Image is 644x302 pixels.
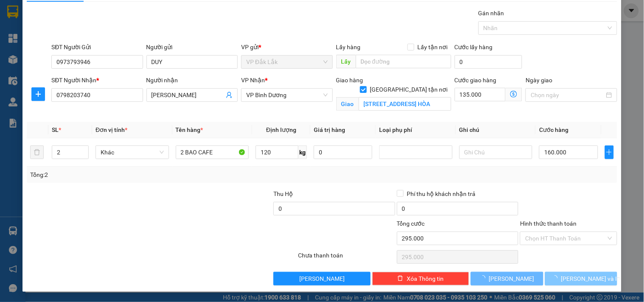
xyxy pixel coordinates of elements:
[7,8,20,17] span: Gửi:
[297,251,396,266] div: Chưa thanh toán
[30,145,44,159] button: delete
[51,42,143,52] div: SĐT Người Gửi
[359,97,451,111] input: Giao tận nơi
[73,17,186,28] div: NÂU COFFEE
[455,55,523,69] input: Cước lấy hàng
[545,272,617,285] button: [PERSON_NAME] và In
[273,190,293,197] span: Thu Hộ
[455,44,493,50] label: Cước lấy hàng
[407,274,444,283] span: Xóa Thông tin
[7,38,67,50] div: 0973793946
[176,126,203,133] span: Tên hàng
[372,272,469,285] button: deleteXóa Thông tin
[552,275,561,281] span: loading
[336,44,361,50] span: Lấy hàng
[397,275,403,282] span: delete
[336,97,359,111] span: Giao
[266,126,296,133] span: Định lượng
[31,87,45,101] button: plus
[146,42,238,52] div: Người gửi
[459,145,533,159] input: Ghi Chú
[531,90,604,100] input: Ngày giao
[314,126,345,133] span: Giá trị hàng
[404,189,479,199] span: Phí thu hộ khách nhận trả
[414,42,451,52] span: Lấy tận nơi
[146,75,238,85] div: Người nhận
[605,149,613,156] span: plus
[273,272,370,285] button: [PERSON_NAME]
[539,126,568,133] span: Cước hàng
[520,220,577,227] label: Hình thức thanh toán
[73,28,186,39] div: 0909654897
[51,75,143,85] div: SĐT Người Nhận
[336,77,363,84] span: Giao hàng
[510,91,517,98] span: dollar-circle
[526,77,552,84] label: Ngày giao
[376,122,456,138] th: Loại phụ phí
[73,7,186,17] div: VP Bình Dương
[73,8,93,17] span: Nhận:
[489,274,534,283] span: [PERSON_NAME]
[336,55,356,68] span: Lấy
[367,85,451,94] span: [GEOGRAPHIC_DATA] tận nơi
[298,145,307,159] span: kg
[246,89,327,101] span: VP Bình Dương
[246,56,327,68] span: VP Đắk Lắk
[356,55,451,68] input: Dọc đường
[32,91,45,98] span: plus
[176,145,249,159] input: VD: Bàn, Ghế
[73,39,84,48] span: TC:
[456,122,536,138] th: Ghi chú
[7,28,67,38] div: DUY
[455,88,506,101] input: Cước giao hàng
[101,146,164,159] span: Khác
[314,145,372,159] input: 0
[480,275,489,281] span: loading
[73,48,186,63] span: [STREET_ADDRESS]
[226,92,233,98] span: user-add
[7,7,67,28] div: VP Đắk Lắk
[397,220,425,227] span: Tổng cước
[30,170,249,179] div: Tổng: 2
[478,10,504,17] label: Gán nhãn
[241,77,265,84] span: VP Nhận
[52,126,59,133] span: SL
[241,42,332,52] div: VP gửi
[605,145,614,159] button: plus
[561,274,621,283] span: [PERSON_NAME] và In
[299,274,345,283] span: [PERSON_NAME]
[96,126,127,133] span: Đơn vị tính
[471,272,543,285] button: [PERSON_NAME]
[455,77,497,84] label: Cước giao hàng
